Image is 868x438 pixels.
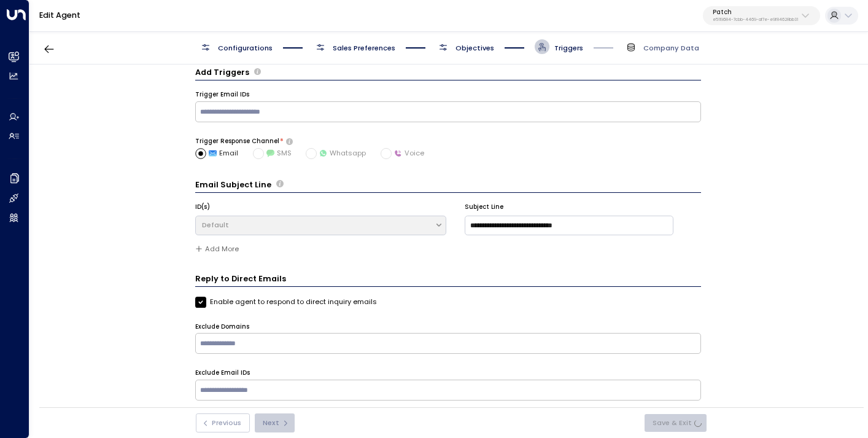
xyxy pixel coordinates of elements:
[195,369,250,377] label: Exclude Email IDs
[266,148,292,158] span: SMS
[195,243,701,251] span: Subject lines have been defined for all added triggers
[39,10,80,20] a: Edit Agent
[195,90,249,99] label: Trigger Email IDs
[195,137,279,146] label: Trigger Response Channel
[276,179,283,190] span: Define the subject lines the agent should use when sending emails, customized for different trigg...
[703,6,820,26] button: Patche5119684-7cbb-4469-af7e-e9f84628bb31
[319,148,366,158] span: Whatsapp
[465,203,503,211] label: Subject Line
[195,323,249,331] label: Exclude Domains
[195,179,271,190] h3: Email Subject Line
[195,273,701,287] h3: Reply to Direct Emails
[218,43,273,53] span: Configurations
[209,148,238,158] span: Email
[195,203,210,211] label: ID(s)
[195,66,249,78] h3: Add Triggers
[713,17,798,22] p: e5119684-7cbb-4469-af7e-e9f84628bb31
[713,9,798,16] p: Patch
[554,43,583,53] span: Triggers
[195,245,239,253] button: Add More
[455,43,494,53] span: Objectives
[394,148,424,158] span: Voice
[643,43,699,53] span: Company Data
[195,297,377,308] label: Enable agent to respond to direct inquiry emails
[333,43,395,53] span: Sales Preferences
[286,138,293,144] button: Select how the agent will reach out to leads after receiving a trigger email. If SMS is chosen bu...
